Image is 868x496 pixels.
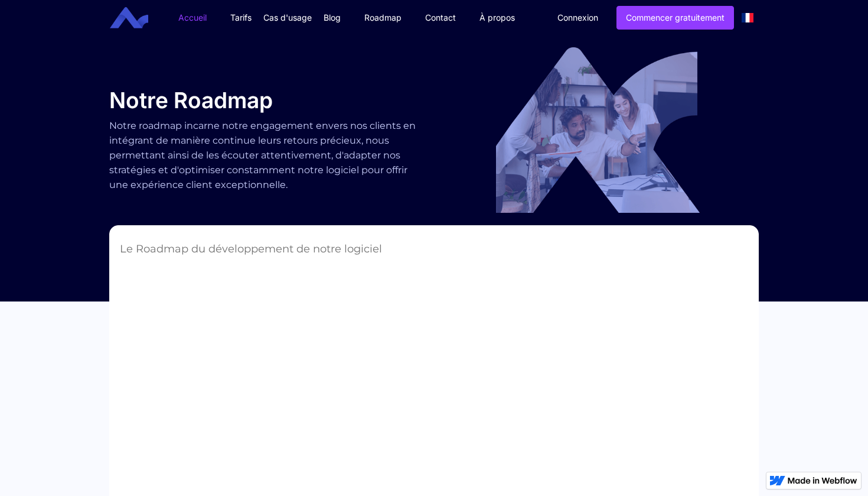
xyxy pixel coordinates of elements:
div: Cas d'usage [263,12,312,24]
img: Made in Webflow [788,477,857,484]
a: Commencer gratuitement [616,6,734,30]
h1: Notre Roadmap [109,83,273,118]
a: Connexion [549,7,607,29]
a: home [119,7,157,29]
div: Notre roadmap incarne notre engagement envers nos clients en intégrant de manière continue leurs ... [109,118,428,192]
div: Le Roadmap du développement de notre logiciel [109,238,746,255]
